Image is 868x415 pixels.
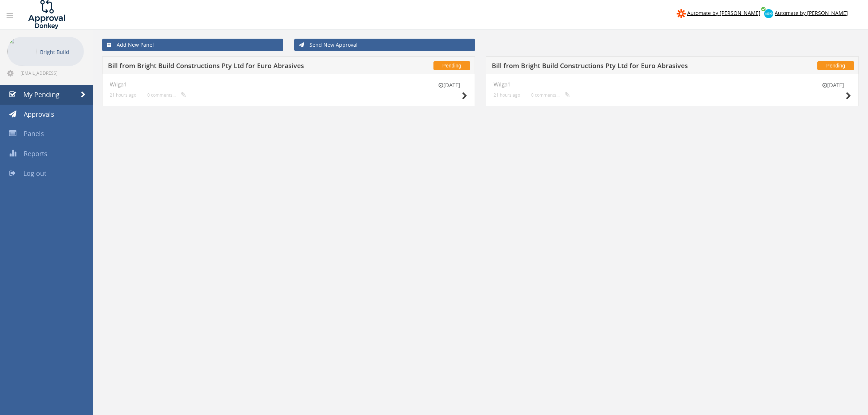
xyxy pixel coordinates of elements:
[294,39,475,51] a: Send New Approval
[110,81,467,88] h4: Wilga1
[20,70,82,76] span: [EMAIL_ADDRESS][DOMAIN_NAME]
[817,61,854,70] span: Pending
[494,92,520,98] small: 21 hours ago
[815,81,851,89] small: [DATE]
[108,62,361,71] h5: Bill from Bright Build Constructions Pty Ltd for Euro Abrasives
[24,149,47,158] span: Reports
[531,92,570,98] small: 0 comments...
[775,9,848,16] span: Automate by [PERSON_NAME]
[431,81,467,89] small: [DATE]
[24,129,44,138] span: Panels
[102,39,283,51] a: Add New Panel
[677,9,686,18] img: zapier-logomark.png
[23,169,46,178] span: Log out
[110,92,136,98] small: 21 hours ago
[23,90,59,99] span: My Pending
[494,81,851,88] h4: Wilga1
[40,47,80,57] p: Bright Build
[492,62,745,71] h5: Bill from Bright Build Constructions Pty Ltd for Euro Abrasives
[764,9,773,18] img: xero-logo.png
[433,61,470,70] span: Pending
[24,110,54,119] span: Approvals
[687,9,760,16] span: Automate by [PERSON_NAME]
[147,92,186,98] small: 0 comments...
